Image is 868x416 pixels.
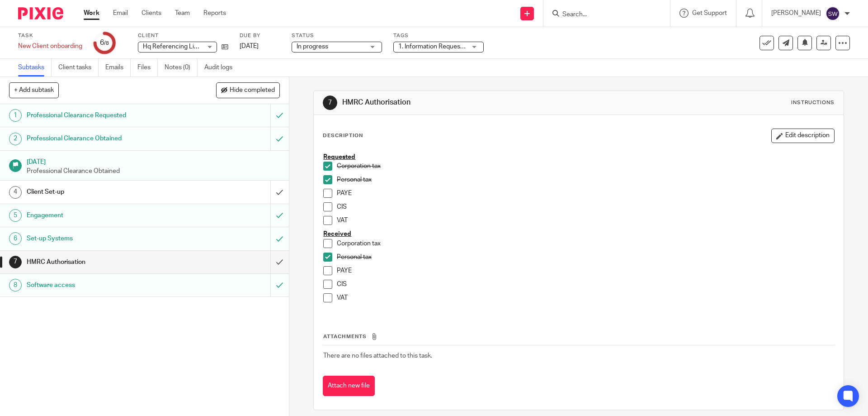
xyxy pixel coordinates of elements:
span: Hq Referencing Limited [143,43,210,50]
label: Client [138,32,228,39]
h1: Professional Clearance Requested [27,109,183,122]
label: Task [18,32,82,39]
a: Reports [203,9,226,18]
a: Notes (0) [165,59,198,77]
h1: Client Set-up [27,185,183,199]
p: Professional Clearance Obtained [27,167,280,176]
p: Description [323,132,363,139]
label: Status [292,32,382,39]
a: Clients [142,9,161,18]
p: Personal tax [337,253,834,262]
span: 1. Information Requested + 1 [398,43,480,50]
h1: Software access [27,278,183,292]
span: In progress [297,43,328,50]
p: Corporation tax [337,162,834,171]
label: Due by [240,32,280,39]
h1: Set-up Systems [27,232,183,245]
img: svg%3E [826,6,840,21]
div: 7 [323,96,337,110]
p: CIS [337,280,834,289]
a: Emails [105,59,131,77]
h1: HMRC Authorisation [27,255,183,269]
div: 1 [9,109,22,122]
div: 8 [9,279,22,292]
p: Personal tax [337,175,834,184]
div: 7 [9,256,22,268]
span: Hide completed [230,87,275,94]
a: Client tasks [58,59,99,77]
img: Pixie [18,7,63,19]
span: [DATE] [240,43,259,49]
button: Edit description [771,129,835,143]
p: Corporation tax [337,239,834,248]
span: Attachments [323,334,367,339]
button: + Add subtask [9,82,59,98]
p: [PERSON_NAME] [771,9,821,18]
div: 2 [9,133,22,145]
small: /8 [104,41,109,46]
a: Work [84,9,99,18]
button: Attach new file [323,376,375,396]
p: PAYE [337,189,834,198]
h1: [DATE] [27,155,280,167]
a: Email [113,9,128,18]
div: 6 [9,232,22,245]
span: There are no files attached to this task. [323,353,432,359]
label: Tags [393,32,484,39]
a: Audit logs [204,59,239,77]
p: PAYE [337,266,834,275]
h1: Professional Clearance Obtained [27,132,183,145]
p: VAT [337,293,834,302]
input: Search [561,11,643,19]
div: 5 [9,209,22,222]
div: Instructions [791,99,835,106]
a: Team [175,9,190,18]
a: Files [137,59,158,77]
p: VAT [337,216,834,225]
h1: HMRC Authorisation [342,98,598,107]
a: Subtasks [18,59,52,77]
u: Requested [323,154,355,160]
span: Get Support [692,10,727,16]
button: Hide completed [216,82,280,98]
div: 6 [100,38,109,48]
h1: Engagement [27,209,183,222]
div: 4 [9,186,22,199]
p: CIS [337,202,834,211]
div: New Client onboarding [18,42,82,51]
u: Received [323,231,351,237]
